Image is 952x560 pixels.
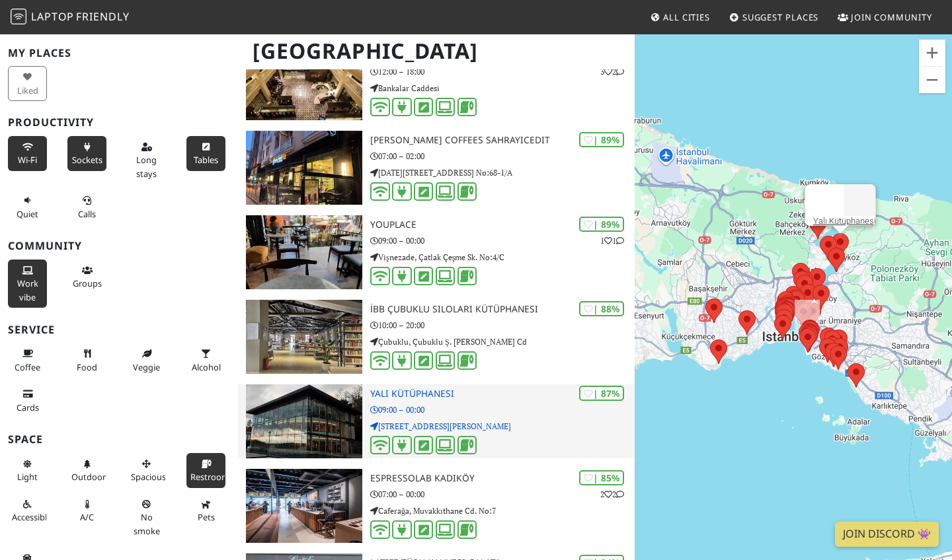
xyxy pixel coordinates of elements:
[851,11,932,23] span: Join Community
[186,493,225,528] button: Pets
[8,453,47,488] button: Light
[370,251,635,263] p: Vişnezade, Çatlak Çeşme Sk. No:4/C
[11,9,26,24] img: LaptopFriendly
[80,511,94,523] span: Air conditioned
[246,384,362,458] img: Yalı Kütüphanesi
[238,215,635,289] a: YouPlace | 89% 11 YouPlace 09:00 – 00:00 Vişnezade, Çatlak Çeşme Sk. No:4/C
[127,343,166,378] button: Veggie
[370,335,635,348] p: Çubuklu, Çubuklu Ş. [PERSON_NAME] Cd
[370,234,635,247] p: 09:00 – 00:00
[133,361,160,373] span: Veggie
[8,324,230,336] h3: Service
[17,277,38,302] span: People working
[131,471,166,483] span: Spacious
[8,433,230,446] h3: Space
[77,361,97,373] span: Food
[8,240,230,252] h3: Community
[742,11,819,23] span: Suggest Places
[645,5,715,29] a: All Cities
[238,384,635,458] a: Yalı Kütüphanesi | 87% Yalı Kütüphanesi 09:00 – 00:00 [STREET_ADDRESS][PERSON_NAME]
[246,131,362,205] img: Gloria Jean's Coffees Sahrayicedit
[12,511,52,523] span: Accessible
[370,488,635,501] p: 07:00 – 00:00
[8,260,47,308] button: Work vibe
[579,301,624,316] div: | 88%
[67,136,106,171] button: Sockets
[724,5,824,29] a: Suggest Places
[238,469,635,543] a: Espressolab Kadıköy | 85% 22 Espressolab Kadıköy 07:00 – 00:00 Caferağa, Muvakkıthane Cd. No:7
[8,343,47,378] button: Coffee
[919,67,945,93] button: Zoom out
[246,215,362,289] img: YouPlace
[370,403,635,416] p: 09:00 – 00:00
[919,40,945,66] button: Zoom in
[76,9,129,24] span: Friendly
[8,136,47,171] button: Wi-Fi
[17,208,38,220] span: Quiet
[134,511,160,536] span: Smoke free
[246,469,362,543] img: Espressolab Kadıköy
[198,511,215,523] span: Pet friendly
[8,116,230,129] h3: Productivity
[11,6,130,29] a: LaptopFriendly LaptopFriendly
[246,300,362,374] img: İBB Çubuklu Siloları Kütüphanesi
[579,386,624,401] div: | 87%
[8,47,230,59] h3: My Places
[579,132,624,147] div: | 89%
[370,150,635,162] p: 07:00 – 02:00
[190,471,229,483] span: Restroom
[67,453,106,488] button: Outdoor
[72,154,102,166] span: Power sockets
[192,361,221,373] span: Alcohol
[370,135,635,146] h3: [PERSON_NAME] Coffees Sahrayicedit
[238,300,635,374] a: İBB Çubuklu Siloları Kütüphanesi | 88% İBB Çubuklu Siloları Kütüphanesi 10:00 – 20:00 Çubuklu, Çu...
[835,522,939,547] a: Join Discord 👾
[600,234,624,247] p: 1 1
[8,493,47,528] button: Accessible
[136,154,157,179] span: Long stays
[186,453,225,488] button: Restroom
[370,319,635,332] p: 10:00 – 20:00
[127,136,166,184] button: Long stays
[370,166,635,179] p: [DATE][STREET_ADDRESS] No:68-1/A
[370,82,635,94] p: Bankalar Caddesi
[186,343,225,378] button: Alcohol
[127,493,166,542] button: No smoke
[18,154,37,166] span: Stable Wi-Fi
[579,470,624,485] div: | 85%
[67,190,106,225] button: Calls
[8,190,47,225] button: Quiet
[8,383,47,418] button: Cards
[67,493,106,528] button: A/C
[71,471,106,483] span: Outdoor area
[370,420,635,433] p: [STREET_ADDRESS][PERSON_NAME]
[67,343,106,378] button: Food
[600,488,624,501] p: 2 2
[238,131,635,205] a: Gloria Jean's Coffees Sahrayicedit | 89% [PERSON_NAME] Coffees Sahrayicedit 07:00 – 02:00 [DATE][...
[15,361,40,373] span: Coffee
[242,33,632,69] h1: [GEOGRAPHIC_DATA]
[31,9,74,24] span: Laptop
[67,260,106,295] button: Groups
[370,505,635,517] p: Caferağa, Muvakkıthane Cd. No:7
[78,208,96,220] span: Video/audio calls
[186,136,225,171] button: Tables
[813,216,876,226] a: Yalı Kütüphanesi
[73,277,102,289] span: Group tables
[370,304,635,315] h3: İBB Çubuklu Siloları Kütüphanesi
[127,453,166,488] button: Spacious
[844,184,876,216] button: Close
[370,219,635,230] h3: YouPlace
[370,473,635,484] h3: Espressolab Kadıköy
[663,11,710,23] span: All Cities
[17,402,39,413] span: Credit cards
[370,388,635,400] h3: Yalı Kütüphanesi
[832,5,937,29] a: Join Community
[579,217,624,232] div: | 89%
[17,471,38,483] span: Natural light
[194,154,218,166] span: Work-friendly tables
